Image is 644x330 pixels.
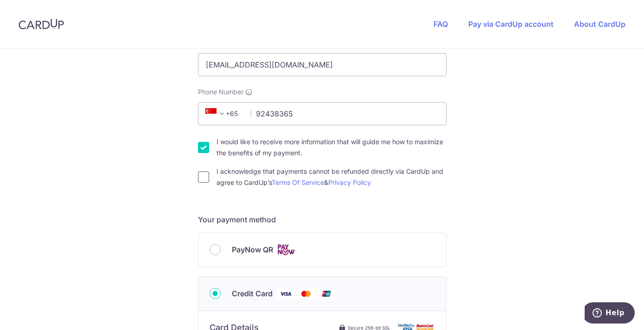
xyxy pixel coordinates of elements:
input: Email address [198,53,446,76]
a: Terms Of Service [272,178,324,186]
span: PayNow QR [232,244,273,255]
span: Phone Number [198,87,243,97]
a: About CardUp [574,19,625,29]
img: Mastercard [297,288,315,299]
h5: Your payment method [198,214,446,225]
span: +65 [205,108,228,119]
div: Credit Card Visa Mastercard Union Pay [210,288,435,299]
a: Pay via CardUp account [468,19,554,29]
a: Privacy Policy [328,178,371,186]
img: Visa [276,288,295,299]
iframe: Opens a widget where you can find more information [585,302,635,325]
span: +65 [203,108,244,119]
span: Credit Card [232,288,273,299]
img: CardUp [19,18,64,30]
img: Cards logo [277,244,295,256]
img: Union Pay [317,288,336,299]
a: FAQ [434,19,448,29]
label: I acknowledge that payments cannot be refunded directly via CardUp and agree to CardUp’s & [217,166,446,188]
div: PayNow QR Cards logo [210,244,435,256]
label: I would like to receive more information that will guide me how to maximize the benefits of my pa... [217,136,446,159]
